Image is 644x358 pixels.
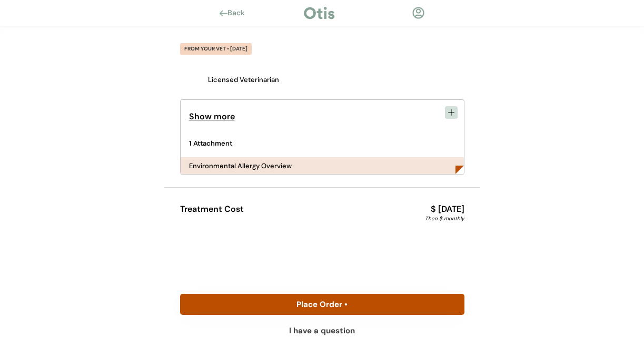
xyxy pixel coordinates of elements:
[180,294,464,315] button: Place Order •
[425,213,464,224] div: Then $ monthly
[180,43,252,55] div: FROM YOUR VET • [DATE]
[180,205,244,213] div: Treatment Cost
[289,327,355,335] div: I have a question
[431,205,464,213] div: $ [DATE]
[189,106,235,127] div: Show more
[455,166,464,174] img: Rectangle%20166.png
[208,76,279,83] div: Licensed Veterinarian
[181,134,464,153] div: 1 Attachment
[227,8,251,18] div: Back
[189,162,292,169] div: Environmental Allergy Overview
